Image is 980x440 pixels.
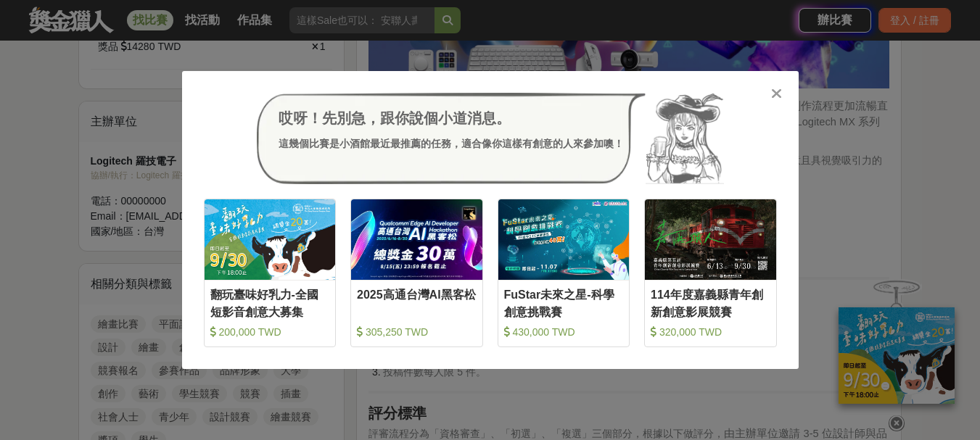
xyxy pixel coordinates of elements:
div: 翻玩臺味好乳力-全國短影音創意大募集 [210,286,330,319]
img: Cover Image [645,199,776,280]
div: 320,000 TWD [651,325,770,339]
div: 305,250 TWD [357,325,477,339]
div: 哎呀！先別急，跟你說個小道消息。 [279,107,624,129]
img: Cover Image [498,199,630,280]
a: Cover Image翻玩臺味好乳力-全國短影音創意大募集 200,000 TWD [204,199,337,347]
div: 這幾個比賽是小酒館最近最推薦的任務，適合像你這樣有創意的人來參加噢！ [279,136,624,151]
img: Cover Image [351,199,482,280]
a: Cover ImageFuStar未來之星-科學創意挑戰賽 430,000 TWD [498,199,630,347]
div: 2025高通台灣AI黑客松 [357,286,477,319]
img: Avatar [646,93,724,184]
div: 114年度嘉義縣青年創新創意影展競賽 [651,286,770,319]
div: 200,000 TWD [210,325,330,339]
div: FuStar未來之星-科學創意挑戰賽 [504,286,624,319]
img: Cover Image [205,199,336,280]
a: Cover Image114年度嘉義縣青年創新創意影展競賽 320,000 TWD [644,199,777,347]
a: Cover Image2025高通台灣AI黑客松 305,250 TWD [350,199,483,347]
div: 430,000 TWD [504,325,624,339]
